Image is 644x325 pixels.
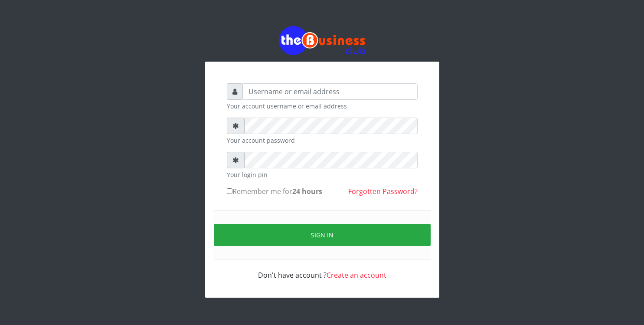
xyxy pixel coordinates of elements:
[227,188,232,194] input: Remember me for24 hours
[227,186,322,197] label: Remember me for
[227,136,418,145] small: Your account password
[243,83,418,100] input: Username or email address
[227,102,418,111] small: Your account username or email address
[292,187,322,196] b: 24 hours
[327,270,386,280] a: Create an account
[227,259,418,280] div: Don't have account ?
[214,224,431,246] button: Sign in
[227,170,418,179] small: Your login pin
[348,187,418,196] a: Forgotten Password?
